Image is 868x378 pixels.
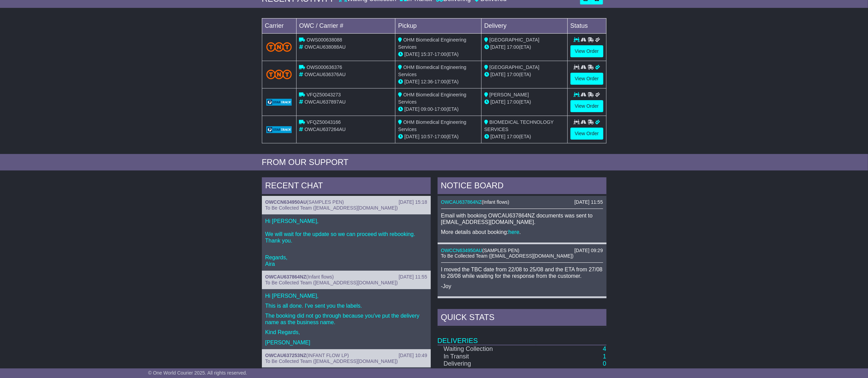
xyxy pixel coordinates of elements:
[265,353,427,358] div: ( )
[574,199,603,205] div: [DATE] 11:55
[306,119,341,125] span: VFQZ50043166
[304,99,346,105] span: OWCAU637897AU
[265,358,398,364] span: To Be Collected Team ([EMAIL_ADDRESS][DOMAIN_NAME])
[603,345,606,352] a: 4
[265,274,427,280] div: ( )
[306,37,342,43] span: OWS000638088
[435,134,447,139] span: 17:00
[438,309,606,328] div: Quick Stats
[265,254,427,267] p: Regards, Aira
[404,134,419,139] span: [DATE]
[404,106,419,112] span: [DATE]
[266,126,292,133] img: GetCarrierServiceLogo
[489,37,540,43] span: [GEOGRAPHIC_DATA]
[570,73,603,85] a: View Order
[435,51,447,57] span: 17:00
[421,79,433,84] span: 12:36
[438,368,536,375] td: Orders [DATE]
[441,229,603,235] p: More details about booking: .
[296,18,395,33] td: OWC / Carrier #
[570,45,603,57] a: View Order
[266,99,292,106] img: GetCarrierServiceLogo
[265,329,427,335] p: Kind Regards,
[484,133,565,140] div: (ETA)
[484,248,518,253] span: SAMPLES PEN
[398,119,466,132] span: OHM Biomedical Engineering Services
[490,72,506,77] span: [DATE]
[308,274,332,280] span: Infant flows
[489,92,529,97] span: [PERSON_NAME]
[262,157,606,167] div: FROM OUR SUPPORT
[304,127,346,132] span: OWCAU637264AU
[507,99,519,105] span: 17:00
[398,51,478,58] div: - (ETA)
[265,218,427,251] p: Hi [PERSON_NAME], We will wait for the update so we can proceed with rebooking. Thank you.
[304,72,346,77] span: OWCAU636376AU
[265,293,427,299] p: Hi [PERSON_NAME],
[484,44,565,51] div: (ETA)
[398,133,478,140] div: - (ETA)
[265,312,427,326] p: The booking did not go through because you've put the delivery name as the business name.
[306,64,342,70] span: OWS000636376
[490,44,506,50] span: [DATE]
[570,128,603,140] a: View Order
[441,253,574,259] span: To Be Collected Team ([EMAIL_ADDRESS][DOMAIN_NAME])
[441,266,603,279] p: I moved the TBC date from 22/08 to 25/08 and the ETA from 27/08 to 28/08 while waiting for the re...
[490,99,506,105] span: [DATE]
[395,18,482,33] td: Pickup
[398,274,427,280] div: [DATE] 11:55
[570,100,603,112] a: View Order
[398,92,466,105] span: OHM Biomedical Engineering Services
[507,44,519,50] span: 17:00
[265,353,306,358] a: OWCAU637253NZ
[265,199,307,205] a: OWCCN634950AU
[266,70,292,79] img: TNT_Domestic.png
[398,353,427,358] div: [DATE] 10:49
[507,72,519,77] span: 17:00
[309,199,343,205] span: SAMPLES PEN
[421,106,433,112] span: 09:00
[441,283,603,290] p: -Joy
[441,199,603,205] div: ( )
[265,339,427,346] p: [PERSON_NAME]
[438,353,536,361] td: In Transit
[441,199,482,205] a: OWCAU637864NZ
[265,274,306,280] a: OWCAU637864NZ
[484,119,554,132] span: BIOMEDICAL TECHNOLOGY SERVICES
[404,79,419,84] span: [DATE]
[441,248,483,253] a: OWCCN634950AU
[438,345,536,353] td: Waiting Collection
[483,199,508,205] span: Infant flows
[484,98,565,106] div: (ETA)
[398,106,478,113] div: - (ETA)
[435,106,447,112] span: 17:00
[603,360,606,367] a: 0
[398,78,478,85] div: - (ETA)
[398,199,427,205] div: [DATE] 15:18
[508,229,519,235] a: here
[262,18,296,33] td: Carrier
[574,248,603,253] div: [DATE] 09:29
[438,177,606,196] div: NOTICE BOARD
[603,368,606,375] a: 0
[441,248,603,253] div: ( )
[435,79,447,84] span: 17:00
[304,44,346,50] span: OWCAU638088AU
[404,51,419,57] span: [DATE]
[308,353,347,358] span: INFANT FLOW LP
[507,134,519,139] span: 17:00
[262,177,431,196] div: RECENT CHAT
[484,71,565,78] div: (ETA)
[306,92,341,97] span: VFQZ50043273
[421,134,433,139] span: 10:57
[266,42,292,51] img: TNT_Domestic.png
[265,199,427,205] div: ( )
[438,360,536,368] td: Delivering
[265,303,427,309] p: This is all done. I've sent you the labels.
[398,37,466,50] span: OHM Biomedical Engineering Services
[490,134,506,139] span: [DATE]
[265,280,398,285] span: To Be Collected Team ([EMAIL_ADDRESS][DOMAIN_NAME])
[421,51,433,57] span: 15:37
[481,18,567,33] td: Delivery
[148,370,247,376] span: © One World Courier 2025. All rights reserved.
